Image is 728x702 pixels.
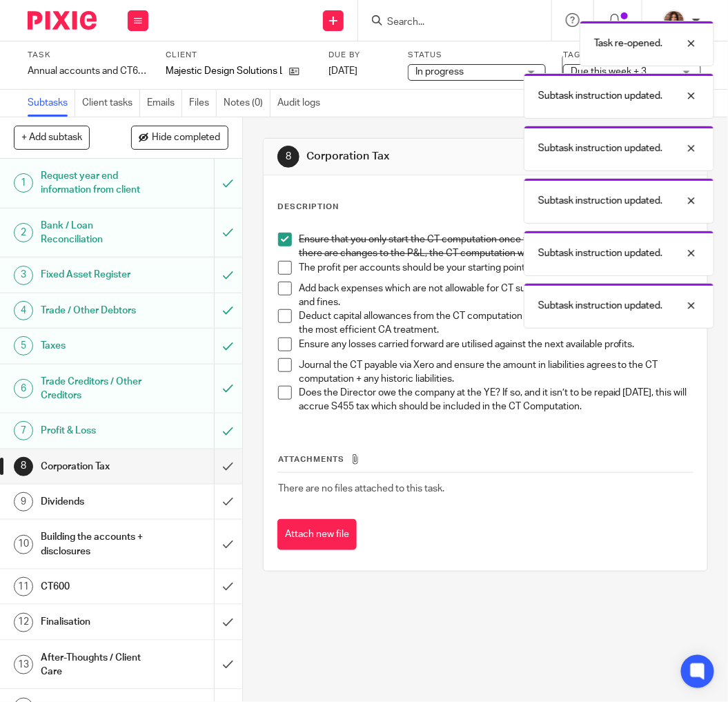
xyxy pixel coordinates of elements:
span: There are no files attached to this task. [278,484,444,494]
label: Client [166,50,311,61]
div: 13 [14,655,33,674]
span: Hide completed [152,133,221,144]
p: Journal the CT payable via Xero and ensure the amount in liabilities agrees to the CT computation... [299,358,693,387]
a: Client tasks [82,90,140,117]
div: Annual accounts and CT600 return [28,64,148,78]
a: Subtasks [28,90,75,117]
h1: Request year end information from client [41,166,147,201]
h1: Taxes [41,335,147,356]
button: Hide completed [131,126,228,149]
div: 3 [14,266,33,285]
img: Headshot.jpg [663,10,685,32]
div: 6 [14,379,33,398]
p: Subtask instruction updated. [538,246,662,260]
p: Subtask instruction updated. [538,299,662,313]
a: Emails [147,90,182,117]
div: 11 [14,577,33,596]
label: Due by [328,50,391,61]
a: Files [189,90,217,117]
div: 8 [277,146,299,168]
div: 4 [14,301,33,320]
a: Notes (0) [224,90,270,117]
h1: Building the accounts + disclosures [41,527,147,562]
p: Description [277,202,339,213]
h1: CT600 [41,576,147,597]
span: [DATE] [328,66,357,76]
p: The profit per accounts should be your starting point in the CT computation. [299,261,693,275]
p: Ensure that you only start the CT computation once the P&L is complete and accurate, if there are... [299,233,693,261]
h1: Corporation Tax [41,456,147,477]
div: 7 [14,421,33,440]
a: Audit logs [277,90,327,117]
h1: Trade Creditors / Other Creditors [41,371,147,407]
h1: Fixed Asset Register [41,264,147,285]
div: 1 [14,173,33,193]
h1: Trade / Other Debtors [41,300,147,321]
div: 10 [14,535,33,554]
h1: Dividends [41,491,147,512]
img: Pixie [28,11,97,30]
p: Task re-opened. [594,37,662,50]
p: Add back expenses which are not allowable for CT such as depreciation, client entertaining and fi... [299,282,693,310]
p: Subtask instruction updated. [538,142,662,155]
button: + Add subtask [14,126,90,149]
div: 12 [14,613,33,632]
div: 8 [14,457,33,476]
div: 2 [14,223,33,242]
p: Subtask instruction updated. [538,89,662,103]
h1: Corporation Tax [307,149,515,164]
div: 5 [14,336,33,355]
label: Task [28,50,148,61]
p: Subtask instruction updated. [538,194,662,208]
h1: After-Thoughts / Client Care [41,647,147,683]
div: 9 [14,492,33,511]
p: Ensure any losses carried forward are utilised against the next available profits. [299,338,693,351]
h1: Bank / Loan Reconciliation [41,215,147,251]
h1: Finalisation [41,612,147,632]
p: Deduct capital allowances from the CT computation inline with HMRC guidelines. Ensure the most ef... [299,309,693,338]
span: Attachments [278,456,344,463]
p: Does the Director owe the company at the YE? If so, and it isn’t to be repaid [DATE], this will a... [299,386,693,414]
h1: Profit & Loss [41,420,147,441]
p: Majestic Design Solutions Ltd [166,64,282,78]
button: Attach new file [277,519,357,550]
